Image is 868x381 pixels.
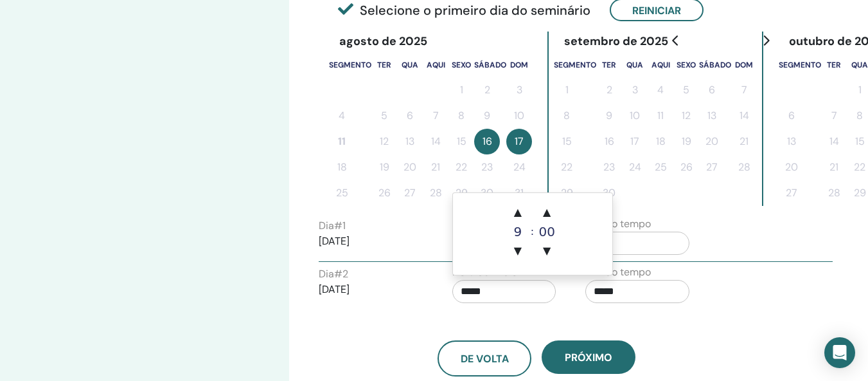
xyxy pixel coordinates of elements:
[603,186,616,200] font: 30
[338,135,346,148] font: 11
[564,33,668,49] font: setembro de 2025
[561,160,572,174] font: 22
[788,109,795,122] font: 6
[339,33,427,49] font: agosto de 2025
[458,109,465,122] font: 8
[404,186,416,200] font: 27
[854,160,865,174] font: 22
[319,234,350,248] font: [DATE]
[707,109,716,122] font: 13
[565,83,569,97] font: 1
[856,109,863,122] font: 8
[534,200,560,225] span: ▲
[632,83,638,97] font: 3
[380,160,389,174] font: 19
[329,51,371,77] th: segunda-feira
[513,160,526,174] font: 24
[427,60,445,70] font: aqui
[334,267,342,281] font: #
[858,83,862,97] font: 1
[740,135,748,148] font: 21
[606,109,612,122] font: 9
[740,109,749,122] font: 14
[448,51,474,77] th: sexta-feira
[709,83,715,97] font: 6
[831,109,837,122] font: 7
[431,160,440,174] font: 21
[561,186,573,200] font: 29
[403,160,416,174] font: 20
[342,267,348,281] font: 2
[381,109,387,122] font: 5
[481,186,493,200] font: 30
[397,51,423,77] th: quarta-feira
[423,51,448,77] th: quinta-feira
[517,83,522,97] font: 3
[380,135,389,148] font: 12
[329,60,371,70] font: segmento
[585,265,651,279] font: Fim do tempo
[787,135,796,148] font: 13
[514,109,524,122] font: 10
[342,219,346,232] font: 1
[629,160,641,174] font: 24
[452,60,471,70] font: sexo
[683,83,689,97] font: 5
[506,51,532,77] th: domingo
[829,160,838,174] font: 21
[705,135,718,148] font: 20
[377,60,391,70] font: ter
[656,135,666,148] font: 18
[319,219,334,232] font: Dia
[456,186,468,200] font: 29
[360,2,590,19] font: Selecione o primeiro dia do seminário
[481,160,493,174] font: 23
[510,60,528,70] font: dom
[554,51,596,77] th: segunda-feira
[855,135,865,148] font: 15
[786,186,797,200] font: 27
[602,60,616,70] font: ter
[456,160,467,174] font: 22
[682,109,691,122] font: 12
[735,60,753,70] font: dom
[534,238,560,264] span: ▼
[438,340,531,376] button: De volta
[657,83,664,97] font: 4
[655,160,667,174] font: 25
[741,83,747,97] font: 7
[827,60,841,70] font: ter
[505,238,531,264] span: ▼
[505,200,531,225] span: ▲
[677,60,696,70] font: sexo
[371,51,397,77] th: terça-feira
[484,109,490,122] font: 9
[337,160,347,174] font: 18
[336,186,348,200] font: 25
[756,28,776,53] button: Ir para o próximo mês
[821,51,847,77] th: terça-feira
[505,225,531,238] div: 9
[779,51,821,77] th: segunda-feira
[562,135,572,148] font: 15
[378,186,391,200] font: 26
[603,160,615,174] font: 23
[632,4,681,17] font: Reiniciar
[484,83,490,97] font: 2
[405,135,414,148] font: 13
[596,51,622,77] th: terça-feira
[474,51,506,77] th: sábado
[622,51,648,77] th: quarta-feira
[824,337,855,368] div: Abra o Intercom Messenger
[605,135,614,148] font: 16
[460,83,463,97] font: 1
[334,219,342,232] font: #
[461,352,509,366] font: De volta
[651,60,670,70] font: aqui
[563,109,570,122] font: 8
[565,351,612,364] font: Próximo
[319,283,350,296] font: [DATE]
[402,60,418,70] font: qua
[648,51,673,77] th: quinta-feira
[666,28,686,53] button: Ir para o mês anterior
